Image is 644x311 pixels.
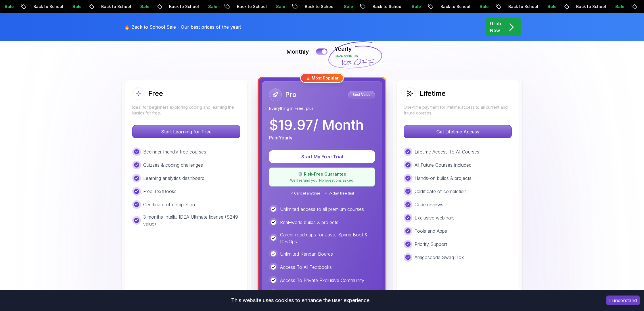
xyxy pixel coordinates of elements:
a: Start Learning for Free [132,129,240,135]
span: ✓ Cancel anytime [290,191,320,196]
p: Sale [66,4,85,9]
p: Back to School [298,4,338,9]
p: $ 19.97 / Month [269,118,364,132]
p: Back to School [366,4,405,9]
p: Back to School [163,4,202,9]
h2: Lifetime [420,89,446,98]
p: Lifetime Access To All Courses [415,148,479,155]
p: Hands-on builds & projects [415,175,471,182]
a: Get Lifetime Access [404,129,512,135]
p: Sale [202,4,220,9]
button: Get Lifetime Access [404,125,512,138]
h2: Free [148,89,163,98]
p: Quizzes & coding challenges [143,162,203,168]
p: Back to School [434,4,473,9]
p: Exclusive webinars [415,214,455,221]
p: Beginner friendly free courses [143,148,206,155]
p: Access To All Textbooks [280,264,332,271]
p: Real-world builds & projects [280,219,338,226]
p: Amigoscode Swag Box [415,254,464,261]
p: Unlimited access to all premium courses [280,206,364,213]
button: Start My Free Trial [269,150,375,163]
p: Certificate of completion [143,201,195,208]
div: This website uses cookies to enhance the user experience. [4,294,598,307]
p: Paid Yearly [269,134,292,141]
p: Career roadmaps for Java, Spring Boot & DevOps [280,231,375,245]
p: Ideal for beginners exploring coding and learning the basics for free. [132,104,240,116]
p: We'll refund you. No questions asked. [273,178,371,183]
p: One-time payment for lifetime access to all current and future courses. [404,104,512,116]
p: Tools and Apps [415,228,447,234]
p: Sale [270,4,288,9]
p: Start My Free Trial [276,153,368,160]
p: Back to School [27,4,66,9]
p: Code reviews [415,201,443,208]
p: 🔥 Back to School Sale - Our best prices of the year! [124,24,241,30]
p: Sale [473,4,492,9]
p: 🛡️ Risk-Free Guarantee [273,171,371,177]
p: Free TextBooks [143,188,177,195]
p: Access To Private Exclusive Community [280,277,364,284]
p: Back to School [570,4,609,9]
p: Certificate of completion [415,188,466,195]
p: Get Lifetime Access [404,125,511,138]
p: Back to School [231,4,270,9]
p: Monthly [286,48,309,56]
p: Best Value [349,92,374,98]
p: Learning analytics dashboard [143,175,204,182]
span: ✓ 7-day free trial [325,191,354,196]
h2: Pro [285,90,296,99]
button: Start Learning for Free [132,125,240,138]
p: Unlimited Kanban Boards [280,250,333,257]
p: All Future Courses Included [415,162,471,168]
p: Priority Support [415,241,447,248]
p: Sale [541,4,559,9]
p: Back to School [502,4,541,9]
p: 3 months IntelliJ IDEA Ultimate license ($249 value) [143,213,240,227]
button: Accept cookies [606,296,640,305]
p: Sale [405,4,424,9]
p: Sale [609,4,627,9]
p: Everything in Free, plus [269,106,375,111]
p: Grab Now [490,20,501,34]
p: Sale [338,4,356,9]
p: Back to School [95,4,134,9]
p: Sale [134,4,152,9]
